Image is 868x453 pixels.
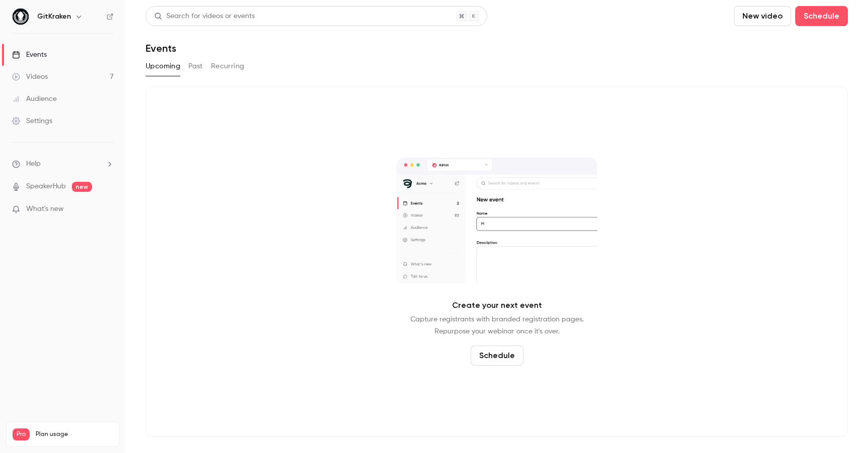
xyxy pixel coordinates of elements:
[12,94,57,104] div: Audience
[26,181,66,192] a: SpeakerHub
[101,205,114,214] iframe: Noticeable Trigger
[12,159,114,169] li: help-dropdown-opener
[12,50,47,60] div: Events
[146,42,176,54] h1: Events
[734,6,791,26] button: New video
[471,346,523,366] button: Schedule
[13,428,30,440] span: Pro
[795,6,848,26] button: Schedule
[13,9,29,25] img: GitKraken
[410,313,584,337] p: Capture registrants with branded registration pages. Repurpose your webinar once it's over.
[211,58,245,74] button: Recurring
[37,12,71,22] h6: GitKraken
[26,159,41,169] span: Help
[12,116,52,126] div: Settings
[188,58,203,74] button: Past
[72,182,92,192] span: new
[12,72,48,82] div: Videos
[146,58,180,74] button: Upcoming
[36,430,113,438] span: Plan usage
[452,299,542,311] p: Create your next event
[26,204,64,214] span: What's new
[154,11,255,22] div: Search for videos or events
